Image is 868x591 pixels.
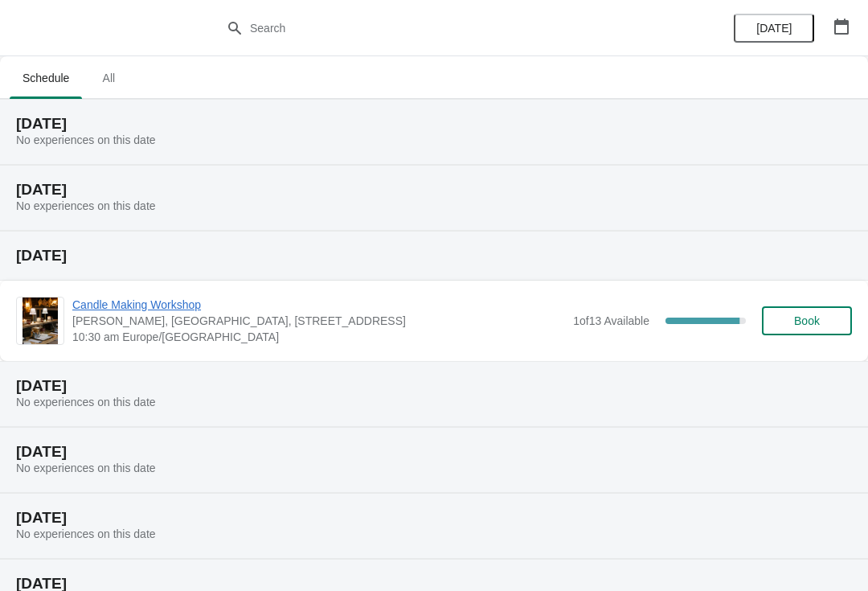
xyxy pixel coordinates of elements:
[72,313,565,329] span: [PERSON_NAME], [GEOGRAPHIC_DATA], [STREET_ADDRESS]
[16,462,156,474] span: No experiences on this date
[23,298,58,344] img: Candle Making Workshop | Laura Fisher, Scrapps Hill Farm, 550 Worting Road, Basingstoke, RG23 8PU...
[756,22,792,35] span: [DATE]
[16,378,852,394] h2: [DATE]
[16,182,852,198] h2: [DATE]
[72,297,565,313] span: Candle Making Workshop
[249,14,651,43] input: Search
[16,199,156,212] span: No experiences on this date
[16,116,852,132] h2: [DATE]
[16,396,156,408] span: No experiences on this date
[762,306,852,335] button: Book
[10,64,82,92] span: Schedule
[16,248,852,264] h2: [DATE]
[16,510,852,526] h2: [DATE]
[573,314,649,327] span: 1 of 13 Available
[88,64,129,92] span: All
[16,444,852,460] h2: [DATE]
[72,329,565,345] span: 10:30 am Europe/[GEOGRAPHIC_DATA]
[16,133,156,146] span: No experiences on this date
[16,527,156,540] span: No experiences on this date
[734,14,814,43] button: [DATE]
[794,314,820,327] span: Book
